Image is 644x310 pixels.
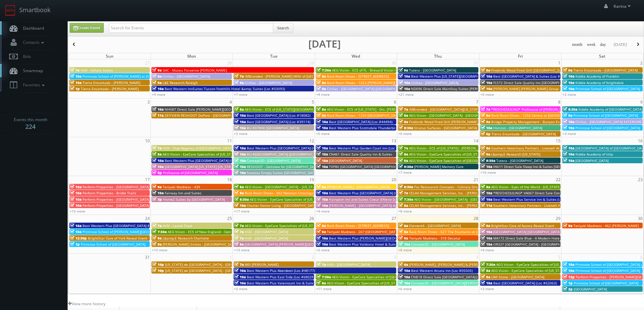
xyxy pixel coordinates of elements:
span: 10a [316,158,328,163]
span: 8a [481,185,490,189]
span: Concept3D - [GEOGRAPHIC_DATA] [247,158,301,163]
span: Concept3D - [GEOGRAPHIC_DATA] [411,242,465,247]
span: 9a [563,68,572,73]
span: iMBranded - [PERSON_NAME] MINI of [GEOGRAPHIC_DATA] [245,74,339,79]
span: 10a [481,125,492,130]
span: Southern Veterinary Partners - Livewell Animal Urgent Care of Goodyear [493,203,611,208]
span: 11a [152,113,164,118]
span: 8a [399,152,408,157]
span: 9a [152,236,162,241]
span: RESHOOT - Zeitview for [GEOGRAPHIC_DATA] [247,164,319,169]
span: 8:30a [399,125,413,130]
span: 10a [399,74,410,79]
span: Rack Room Shoes - 1256 Centre at [GEOGRAPHIC_DATA] [491,113,581,118]
span: 10a [399,80,410,85]
span: Perform Properties - [GEOGRAPHIC_DATA] [82,185,149,189]
span: [GEOGRAPHIC_DATA] [US_STATE] [US_STATE] [165,164,236,169]
span: 10a [316,119,328,124]
a: Create Event [70,23,104,33]
span: 10a [481,86,492,91]
span: 10a [152,164,164,169]
span: Kiddie Academy of Knightdale [575,80,624,85]
span: 10a [234,170,246,175]
span: IN611 Direct Sale Sleep Inn & Suites [GEOGRAPHIC_DATA] [493,164,587,169]
span: 10p [152,262,164,267]
span: 9a [481,152,490,157]
span: 10a [70,80,81,85]
span: HGV - [GEOGRAPHIC_DATA] [245,229,288,234]
span: GAC - Museu Paraense [PERSON_NAME] [163,68,227,73]
span: 7a [234,262,244,267]
span: 8a [481,268,490,273]
span: 8a [152,152,162,157]
span: 10a [234,158,246,163]
span: 9a [481,223,490,228]
span: 10a [234,164,246,169]
span: 10a [481,191,492,195]
span: 10a [399,86,410,91]
span: Smartmap [20,68,43,74]
span: 10a [563,262,574,267]
span: CELA4 Management Services, Inc. - [PERSON_NAME] Genesis [409,203,507,208]
span: 10a [563,158,574,163]
span: AEG Vision - ECS of [US_STATE] - Drs. [PERSON_NAME] and [PERSON_NAME] [327,107,448,112]
a: +7 more [398,170,412,175]
span: 9a [399,158,408,163]
span: 10a [316,146,328,150]
span: Best Western Plus Garden Court Inn (Loc #05224) [329,146,409,150]
span: ND096 Direct Sale MainStay Suites [PERSON_NAME] [411,86,496,91]
span: 9a [234,80,244,85]
input: Search for Events [109,23,273,33]
button: week [585,40,598,49]
span: 10a [152,158,164,163]
span: HGV - [GEOGRAPHIC_DATA] [327,262,370,267]
span: Teriyaki Madness - 462 [PERSON_NAME] [573,223,639,228]
span: 6a [399,262,408,267]
span: 8:30a [563,107,577,112]
span: Teriyaki Madness - 267 [GEOGRAPHIC_DATA] [327,229,399,234]
span: 10a [316,191,328,195]
span: AEG Vision - EyeCare Specialties of [GEOGRAPHIC_DATA] - Medfield Eye Associates [409,158,542,163]
span: CELA4 Management Services, Inc. - [PERSON_NAME] Hyundai [409,191,508,195]
a: +5 more [316,248,330,252]
span: L&E Research Raleigh [163,80,198,85]
span: Rack Room Shoes - 1253 [PERSON_NAME][GEOGRAPHIC_DATA] [327,80,427,85]
span: AEG Vision - ECS of FL - Brevard Vision Care - [PERSON_NAME] [332,68,432,73]
span: 10a [481,242,492,247]
span: 9a [152,80,162,85]
span: 1p [70,242,80,247]
button: Search [273,23,293,33]
span: Sonesta Simply Suites [GEOGRAPHIC_DATA] [247,170,317,175]
span: 10a [481,236,492,241]
a: +10 more [152,248,167,252]
span: AEG Vision - ECS of New England - OptomEyes Health – [GEOGRAPHIC_DATA] [168,229,291,234]
span: 9:30a [399,164,413,169]
span: 10a [234,152,246,157]
span: Best Western Plus [GEOGRAPHIC_DATA] (Loc #11187) [329,191,415,195]
span: BU #[GEOGRAPHIC_DATA] ([GEOGRAPHIC_DATA]) [247,152,324,157]
a: +2 more [563,92,576,97]
span: 10a [481,80,492,85]
span: [GEOGRAPHIC_DATA] [PERSON_NAME][GEOGRAPHIC_DATA] [245,242,339,247]
span: AEG Vision - [GEOGRAPHIC_DATA] - [GEOGRAPHIC_DATA] [414,197,504,202]
span: 8a [481,146,490,150]
span: HGV - Club Regency of [GEOGRAPHIC_DATA] [163,146,233,150]
span: Perform Properties - Bridle Trails [82,191,136,195]
a: +3 more [563,131,576,136]
span: 9a [316,229,326,234]
span: [PERSON_NAME] - [GEOGRAPHIC_DATA] Apartments [329,203,412,208]
a: +5 more [316,131,330,136]
span: 7a [234,223,244,228]
span: Horizon - [GEOGRAPHIC_DATA] [493,125,542,130]
span: 8a [234,191,244,195]
span: 6:30a [399,185,413,189]
span: Best Western Plus [GEOGRAPHIC_DATA] & Suites (Loc #45093) [82,223,183,228]
span: Best [GEOGRAPHIC_DATA] (Loc #18082) [247,113,310,118]
span: Best Western Plus [GEOGRAPHIC_DATA] (Loc #62024) [247,146,333,150]
span: 10a [399,268,410,273]
a: +17 more [234,209,249,214]
span: 10a [234,113,246,118]
span: 11a [481,203,492,208]
a: +16 more [480,170,496,175]
span: Best Western InnSuites Tucson Foothills Hotel &amp; Suites (Loc #03093) [165,86,285,91]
